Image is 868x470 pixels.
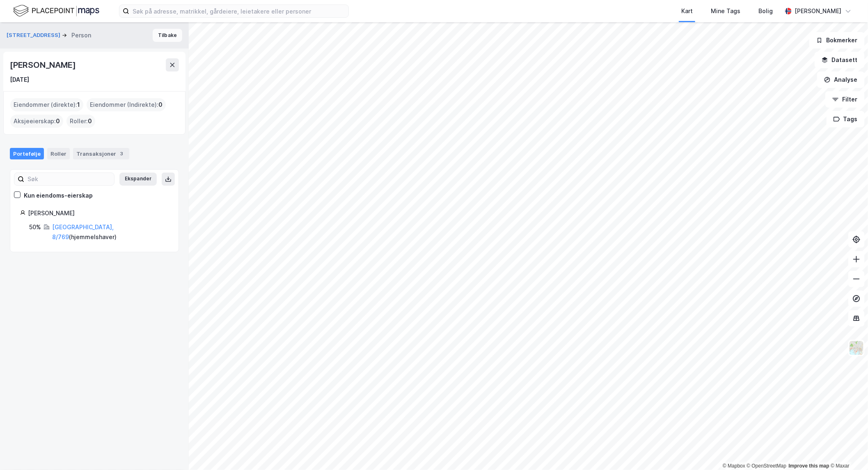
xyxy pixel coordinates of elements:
[758,6,773,16] div: Bolig
[118,150,126,158] div: 3
[723,463,745,469] a: Mapbox
[28,208,169,218] div: [PERSON_NAME]
[827,111,865,127] button: Tags
[66,115,95,128] div: Roller :
[7,31,62,39] button: [STREET_ADDRESS]
[129,5,348,17] input: Søk på adresse, matrikkel, gårdeiere, leietakere eller personer
[809,32,865,48] button: Bokmerker
[56,116,60,126] span: 0
[10,98,83,111] div: Eiendommer (direkte) :
[10,148,44,159] div: Portefølje
[825,91,865,108] button: Filter
[817,71,865,88] button: Analyse
[24,173,114,185] input: Søk
[158,100,163,110] span: 0
[52,222,169,242] div: ( hjemmelshaver )
[10,115,63,128] div: Aksjeeierskap :
[795,6,842,16] div: [PERSON_NAME]
[24,191,93,200] div: Kun eiendoms-eierskap
[29,222,41,232] div: 50%
[77,100,80,110] span: 1
[827,431,868,470] div: Kontrollprogram for chat
[73,148,129,159] div: Transaksjoner
[87,98,166,111] div: Eiendommer (Indirekte) :
[747,463,787,469] a: OpenStreetMap
[849,340,864,356] img: Z
[153,29,182,42] button: Tilbake
[815,52,865,68] button: Datasett
[789,463,829,469] a: Improve this map
[711,6,740,16] div: Mine Tags
[10,58,77,71] div: [PERSON_NAME]
[10,75,29,85] div: [DATE]
[681,6,693,16] div: Kart
[827,431,868,470] iframe: Chat Widget
[119,173,157,186] button: Ekspander
[88,116,92,126] span: 0
[52,223,114,240] a: [GEOGRAPHIC_DATA], 8/769
[13,4,99,18] img: logo.f888ab2527a4732fd821a326f86c7f29.svg
[47,148,70,159] div: Roller
[71,30,91,40] div: Person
